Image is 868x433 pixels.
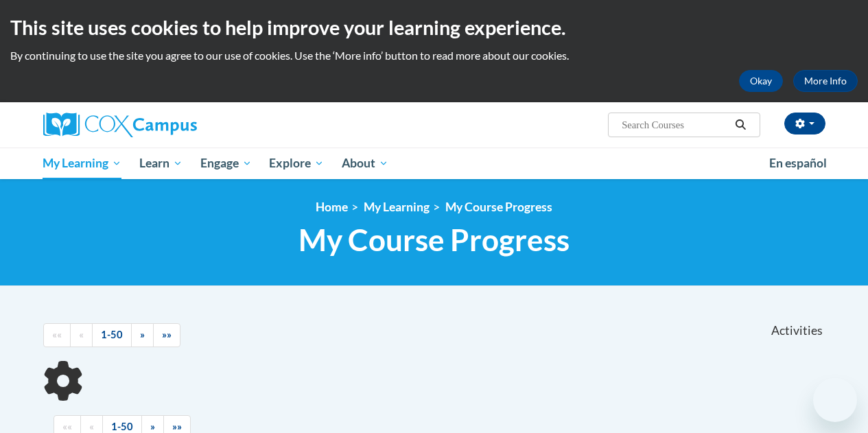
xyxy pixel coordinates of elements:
img: Cox Campus [43,113,197,137]
a: Begining [43,323,71,347]
button: Okay [739,70,783,92]
h2: This site uses cookies to help improve your learning experience. [10,14,858,41]
a: About [333,148,397,179]
a: En español [760,149,836,178]
span: My Learning [43,155,121,172]
a: My Learning [364,200,430,214]
span: « [89,421,94,432]
a: Home [316,200,348,214]
button: Account Settings [784,113,825,134]
span: «« [62,421,72,432]
div: Main menu [33,148,836,179]
span: «« [52,329,62,340]
span: En español [769,156,827,170]
input: Search Courses [620,117,730,133]
span: Explore [269,155,324,172]
p: By continuing to use the site you agree to our use of cookies. Use the ‘More info’ button to read... [10,48,858,63]
a: My Course Progress [445,200,552,214]
a: 1-50 [92,323,132,347]
a: Cox Campus [43,113,290,137]
span: « [79,329,84,340]
a: Learn [130,148,191,179]
span: » [140,329,145,340]
span: »» [162,329,172,340]
button: Search [730,117,751,133]
span: Learn [139,155,183,172]
a: Next [131,323,154,347]
span: About [342,155,388,172]
a: Previous [70,323,93,347]
a: Explore [260,148,333,179]
iframe: Button to launch messaging window [813,378,857,422]
span: Engage [200,155,252,172]
a: Engage [191,148,261,179]
a: My Learning [34,148,131,179]
a: End [153,323,180,347]
span: » [150,421,155,432]
span: Activities [771,323,823,338]
span: My Course Progress [298,222,570,258]
a: More Info [793,70,858,92]
span: »» [172,421,182,432]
